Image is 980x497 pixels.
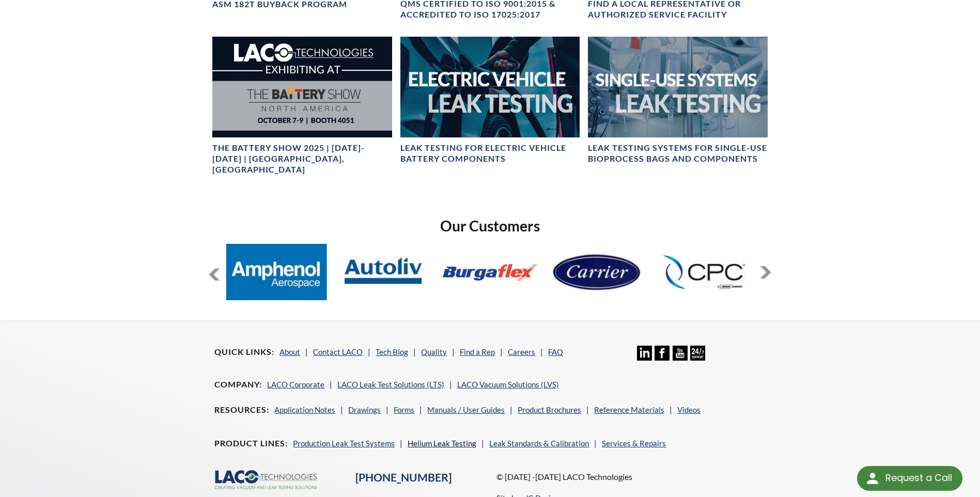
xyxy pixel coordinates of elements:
h2: Our Customers [208,216,771,236]
img: Carrier.jpg [547,244,647,300]
a: Careers [508,347,535,356]
img: Amphenol.jpg [226,244,326,300]
a: LACO Vacuum Solutions (LVS) [457,380,559,389]
img: 24/7 Support Icon [690,346,705,361]
a: Quality [421,347,447,356]
img: Burgaflex.jpg [440,244,540,300]
a: [PHONE_NUMBER] [355,471,452,484]
a: Single-Use Systems BannerLeak Testing Systems for Single-Use Bioprocess Bags and Components [588,37,767,164]
h4: Quick Links [214,347,274,358]
a: Find a Rep [460,347,495,356]
a: Manuals / User Guides [427,405,505,414]
a: Production Leak Test Systems [293,439,395,448]
a: LACO Corporate [267,380,324,389]
a: The Battery Show 2025 | Oct 7-9 | Detroit, MIThe Battery Show 2025 | [DATE]-[DATE] | [GEOGRAPHIC_... [212,37,392,175]
a: LACO Leak Test Solutions (LTS) [337,380,444,389]
a: About [279,347,300,356]
a: Drawings [348,405,381,414]
img: Colder-Products.jpg [654,244,754,300]
a: Electric Vehicle Leak Testing BannerLeak Testing for Electric Vehicle Battery Components [400,37,580,164]
a: Leak Standards & Calibration [489,439,589,448]
h4: The Battery Show 2025 | [DATE]-[DATE] | [GEOGRAPHIC_DATA], [GEOGRAPHIC_DATA] [212,143,392,175]
a: 24/7 Support [690,353,705,362]
h4: Leak Testing for Electric Vehicle Battery Components [400,143,580,164]
a: Services & Repairs [602,439,666,448]
a: Reference Materials [594,405,664,414]
a: Videos [677,405,701,414]
h4: Resources [214,405,269,415]
img: round button [864,470,881,487]
div: Request a Call [857,466,962,491]
a: Forms [394,405,414,414]
h4: Company [214,379,262,390]
p: © [DATE] -[DATE] LACO Technologies [496,470,766,484]
a: Contact LACO [313,347,363,356]
a: Helium Leak Testing [408,439,476,448]
h4: Product Lines [214,438,288,449]
a: Product Brochures [518,405,581,414]
h4: Leak Testing Systems for Single-Use Bioprocess Bags and Components [588,143,767,164]
a: FAQ [548,347,563,356]
a: Tech Blog [376,347,408,356]
a: Application Notes [274,405,335,414]
div: Request a Call [885,466,952,490]
img: Autoliv.jpg [333,244,433,300]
